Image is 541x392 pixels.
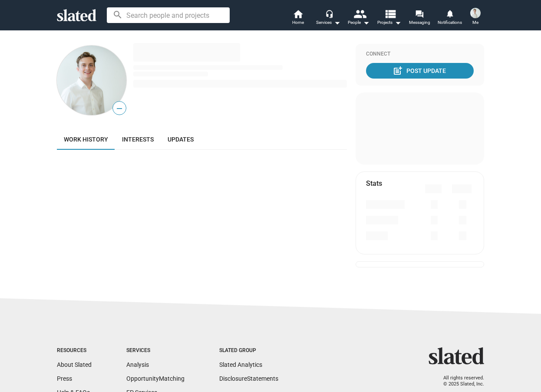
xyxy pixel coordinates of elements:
a: Notifications [435,9,465,28]
a: Press [57,375,72,382]
a: Work history [57,129,115,150]
button: Services [313,9,343,28]
span: Work history [64,136,108,143]
div: Post Update [394,63,446,79]
img: James Bedford [470,8,481,18]
a: DisclosureStatements [219,375,278,382]
input: Search people and projects [107,7,230,23]
div: Resources [57,347,92,354]
a: Slated Analytics [219,361,262,368]
button: People [343,9,374,28]
a: Messaging [404,9,435,28]
div: Services [316,17,340,28]
div: Connect [366,51,474,58]
span: Interests [122,136,154,143]
a: Home [283,9,313,28]
a: Analysis [126,361,149,368]
span: — [113,103,126,114]
span: Notifications [438,17,462,28]
div: People [348,17,369,28]
mat-icon: arrow_drop_down [361,17,371,28]
mat-icon: home [293,9,303,19]
span: Home [292,17,304,28]
mat-icon: view_list [384,7,396,20]
button: Projects [374,9,404,28]
button: Post Update [366,63,474,79]
mat-card-title: Stats [366,179,382,188]
a: About Slated [57,361,92,368]
mat-icon: arrow_drop_down [393,17,403,28]
div: Slated Group [219,347,278,354]
mat-icon: headset_mic [325,10,333,17]
mat-icon: forum [415,10,423,18]
div: Services [126,347,185,354]
span: Projects [377,17,401,28]
span: Messaging [409,17,430,28]
a: Interests [115,129,161,150]
span: Updates [168,136,194,143]
mat-icon: notifications [445,9,454,17]
mat-icon: people [353,7,366,20]
a: OpportunityMatching [126,375,185,382]
p: All rights reserved. © 2025 Slated, Inc. [434,375,484,388]
mat-icon: post_add [393,66,403,76]
mat-icon: arrow_drop_down [332,17,342,28]
a: Updates [161,129,201,150]
button: James BedfordMe [465,6,486,29]
span: Me [472,17,478,28]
